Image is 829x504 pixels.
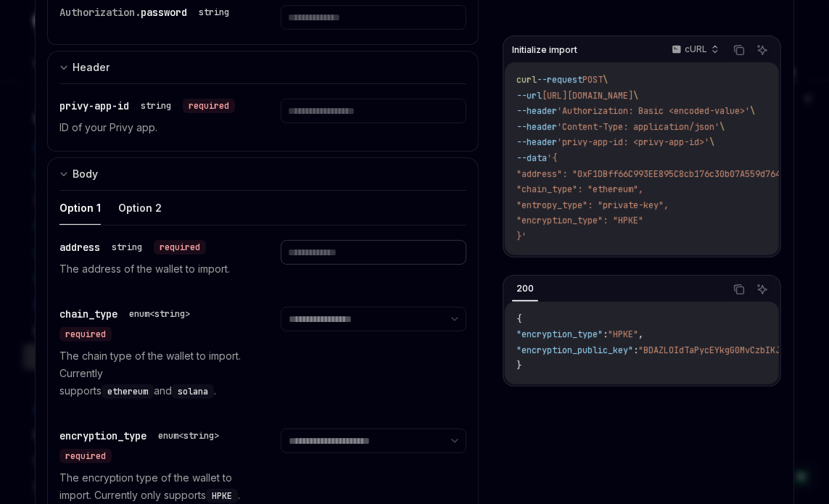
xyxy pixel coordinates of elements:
span: --header [516,136,557,148]
span: : [603,329,608,340]
span: address [59,241,100,254]
span: solana [178,386,208,397]
span: "chain_type": "ethereum", [516,183,643,195]
span: , [638,329,643,340]
div: required [59,327,112,342]
span: privy-app-id [59,99,129,112]
span: { [516,313,521,325]
span: --header [516,121,557,133]
div: address [59,240,206,255]
span: HPKE [212,490,232,502]
span: "encryption_public_key" [516,344,633,356]
div: string [141,100,171,112]
p: The encryption type of the wallet to import. Currently only supports . [59,469,246,504]
span: "HPKE" [608,329,638,340]
span: Authorization. [59,6,141,19]
span: }' [516,231,527,242]
div: string [199,7,229,18]
p: ID of your Privy app. [59,119,246,136]
span: chain_type [59,307,117,321]
span: POST [582,74,603,86]
div: required [59,449,112,463]
div: chain_type [59,307,246,342]
button: Ask AI [753,41,772,59]
span: \ [709,136,714,148]
span: curl [516,74,537,86]
p: cURL [685,44,707,55]
span: password [141,6,187,19]
span: encryption_type [59,429,147,442]
div: encryption_type [59,429,246,463]
button: Copy the contents from the code block [730,41,748,59]
button: expand input section [47,51,479,83]
span: \ [603,74,608,86]
div: Authorization.password [59,5,235,20]
p: The chain type of the wallet to import. Currently supports and . [59,347,246,400]
button: Copy the contents from the code block [730,280,748,299]
button: expand input section [47,157,479,190]
span: ethereum [107,386,148,397]
span: "encryption_type": "HPKE" [516,215,643,226]
span: 'Authorization: Basic <encoded-value>' [557,105,750,117]
span: "encryption_type" [516,329,603,340]
span: Initialize import [512,44,577,56]
span: 'privy-app-id: <privy-app-id>' [557,136,709,148]
div: required [154,240,206,255]
span: --url [516,90,542,102]
div: enum<string> [129,308,190,320]
span: --request [537,74,582,86]
button: cURL [664,38,725,62]
div: Header [73,59,110,76]
span: "address": "0xF1DBff66C993EE895C8cb176c30b07A559d76496", [516,168,801,180]
div: string [112,241,142,253]
p: The address of the wallet to import. [59,260,246,278]
span: '{ [547,152,557,164]
div: 200 [512,280,538,297]
button: Ask AI [753,280,772,299]
span: \ [719,121,725,133]
div: enum<string> [158,430,219,442]
span: --header [516,105,557,117]
span: 'Content-Type: application/json' [557,121,719,133]
span: \ [633,90,638,102]
div: required [183,99,235,113]
span: } [516,360,521,371]
div: privy-app-id [59,99,235,113]
span: "entropy_type": "private-key", [516,199,669,211]
button: Option 1 [59,191,101,225]
button: Option 2 [118,191,162,225]
div: Body [73,165,98,183]
span: \ [750,105,755,117]
span: : [633,344,638,356]
span: --data [516,152,547,164]
span: [URL][DOMAIN_NAME] [542,90,633,102]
